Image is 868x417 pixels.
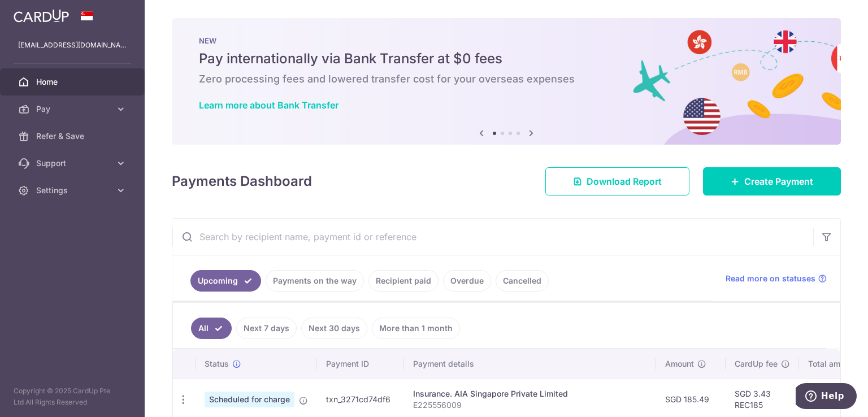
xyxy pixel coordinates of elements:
th: Payment details [404,349,656,379]
span: Create Payment [744,175,813,188]
th: Payment ID [317,349,404,379]
a: Download Report [545,167,689,196]
h4: Payments Dashboard [172,171,312,192]
a: Recipient paid [368,270,439,292]
a: Read more on statuses [726,273,827,284]
span: Total amt. [808,358,845,370]
a: Learn more about Bank Transfer [199,99,338,111]
span: Settings [36,185,111,196]
span: Status [205,358,229,370]
span: Read more on statuses [726,273,815,284]
input: Search by recipient name, payment id or reference [172,219,813,255]
span: Download Report [587,175,662,188]
span: CardUp fee [735,358,778,370]
div: Insurance. AIA Singapore Private Limited [413,388,647,399]
a: Create Payment [703,167,841,196]
iframe: Opens a widget where you can find more information [796,383,857,411]
a: Next 30 days [301,318,367,339]
p: [EMAIL_ADDRESS][DOMAIN_NAME] [18,40,127,51]
span: Amount [665,358,694,370]
span: Home [36,76,111,88]
a: All [191,318,232,339]
span: Scheduled for charge [205,392,294,407]
img: Bank transfer banner [172,18,841,145]
a: Overdue [443,270,491,292]
span: Refer & Save [36,131,111,142]
p: NEW [199,36,814,45]
h5: Pay internationally via Bank Transfer at $0 fees [199,50,814,68]
span: Support [36,158,111,169]
a: Cancelled [496,270,549,292]
a: Payments on the way [266,270,364,292]
a: Next 7 days [236,318,297,339]
span: Pay [36,103,111,115]
img: CardUp [14,9,69,23]
a: Upcoming [190,270,261,292]
a: More than 1 month [372,318,460,339]
p: E225556009 [413,399,647,411]
h6: Zero processing fees and lowered transfer cost for your overseas expenses [199,72,814,86]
